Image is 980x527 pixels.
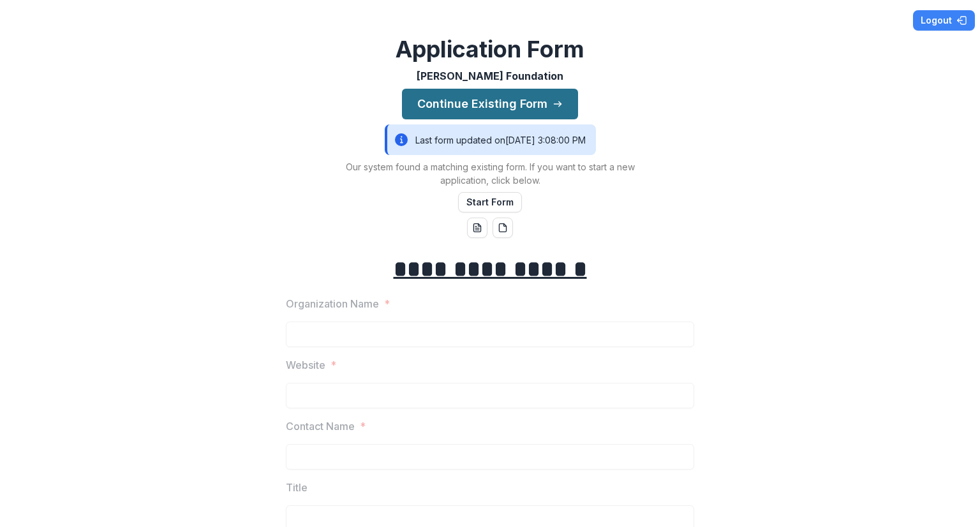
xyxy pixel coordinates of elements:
[458,192,522,212] button: Start Form
[493,218,513,238] button: pdf-download
[330,160,650,187] p: Our system found a matching existing form. If you want to start a new application, click below.
[385,124,596,155] div: Last form updated on [DATE] 3:08:00 PM
[913,10,975,31] button: Logout
[402,89,578,119] button: Continue Existing Form
[467,218,487,238] button: word-download
[417,68,563,84] p: [PERSON_NAME] Foundation
[286,480,308,495] p: Title
[286,296,379,311] p: Organization Name
[286,419,355,434] p: Contact Name
[396,36,584,63] h2: Application Form
[286,357,325,373] p: Website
